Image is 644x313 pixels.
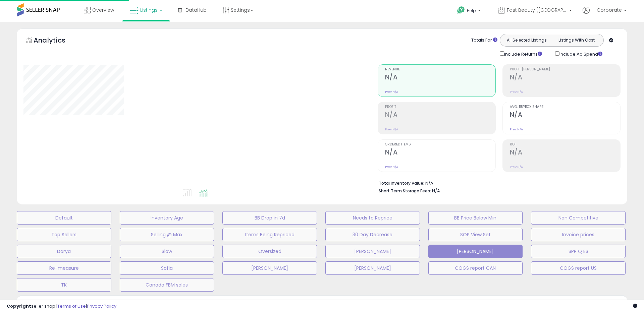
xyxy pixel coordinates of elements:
button: COGS report US [531,261,626,275]
button: Oversized [222,245,317,258]
button: SOP View Set [428,228,523,241]
small: Prev: N/A [510,127,523,131]
h2: N/A [385,73,495,82]
button: TK [17,278,111,292]
button: [PERSON_NAME] [222,261,317,275]
span: N/A [432,188,440,194]
strong: Copyright [7,303,31,309]
small: Prev: N/A [510,90,523,94]
button: Canada FBM sales [120,278,214,292]
small: Prev: N/A [510,165,523,169]
a: Hi Corporate [583,7,627,22]
button: [PERSON_NAME] [325,245,420,258]
span: Profit [PERSON_NAME] [510,68,620,71]
small: Prev: N/A [385,165,398,169]
button: [PERSON_NAME] [428,245,523,258]
button: 30 Day Decrease [325,228,420,241]
button: Re-measure [17,261,111,275]
button: Selling @ Max [120,228,214,241]
span: Help [467,8,476,13]
button: Slow [120,245,214,258]
i: Get Help [457,6,465,14]
span: Revenue [385,68,495,71]
span: DataHub [185,7,207,13]
span: Listings [140,7,158,13]
span: Profit [385,105,495,109]
button: SPP Q ES [531,245,626,258]
button: Items Being Repriced [222,228,317,241]
button: Darya [17,245,111,258]
small: Prev: N/A [385,127,398,131]
div: Include Returns [495,50,550,58]
button: Non Competitive [531,211,626,225]
div: Include Ad Spend [550,50,613,58]
h2: N/A [510,73,620,82]
b: Total Inventory Value: [379,180,424,186]
span: Ordered Items [385,143,495,146]
button: COGS report CAN [428,261,523,275]
button: BB Drop in 7d [222,211,317,225]
a: Help [452,1,487,22]
h2: N/A [510,111,620,120]
div: seller snap | | [7,303,116,310]
button: Inventory Age [120,211,214,225]
h2: N/A [510,148,620,158]
button: BB Price Below Min [428,211,523,225]
button: Listings With Cost [551,36,601,45]
h5: Analytics [34,36,78,47]
div: Totals For [471,37,497,44]
span: ROI [510,143,620,146]
b: Short Term Storage Fees: [379,188,431,194]
button: Default [17,211,111,225]
button: [PERSON_NAME] [325,261,420,275]
h2: N/A [385,111,495,120]
li: N/A [379,179,615,187]
h2: N/A [385,148,495,158]
span: Avg. Buybox Share [510,105,620,109]
span: Hi Corporate [591,7,622,13]
button: Invoice prices [531,228,626,241]
button: Top Sellers [17,228,111,241]
small: Prev: N/A [385,90,398,94]
button: Needs to Reprice [325,211,420,225]
button: Sofia [120,261,214,275]
button: All Selected Listings [502,36,552,45]
span: Fast Beauty ([GEOGRAPHIC_DATA]) [507,7,567,13]
span: Overview [92,7,114,13]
